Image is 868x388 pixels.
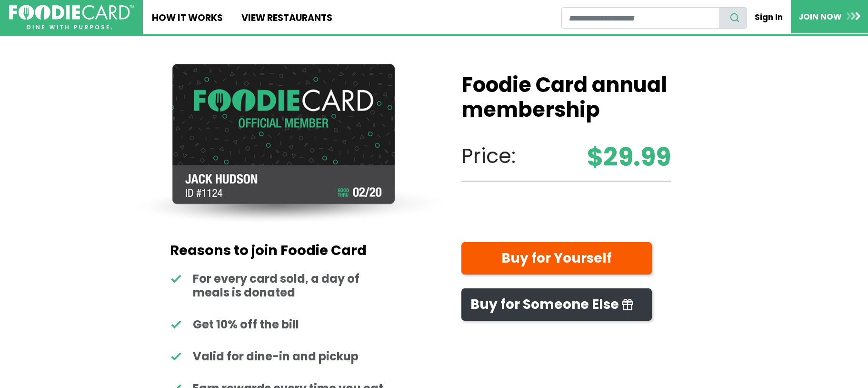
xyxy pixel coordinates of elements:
li: For every card sold, a day of meals is donated [170,272,389,300]
li: Valid for dine-in and pickup [170,350,389,364]
a: Buy for Yourself [461,242,652,275]
h2: Reasons to join Foodie Card [170,242,389,259]
img: FoodieCard; Eat, Drink, Save, Donate [9,5,134,30]
p: Price: [461,141,671,172]
strong: $29.99 [587,138,671,176]
li: Get 10% off the bill [170,318,389,332]
input: restaurant search [561,7,720,29]
a: Buy for Someone Else [461,288,652,321]
a: Sign In [747,7,791,28]
h1: Foodie Card annual membership [461,73,671,123]
button: search [719,7,747,29]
